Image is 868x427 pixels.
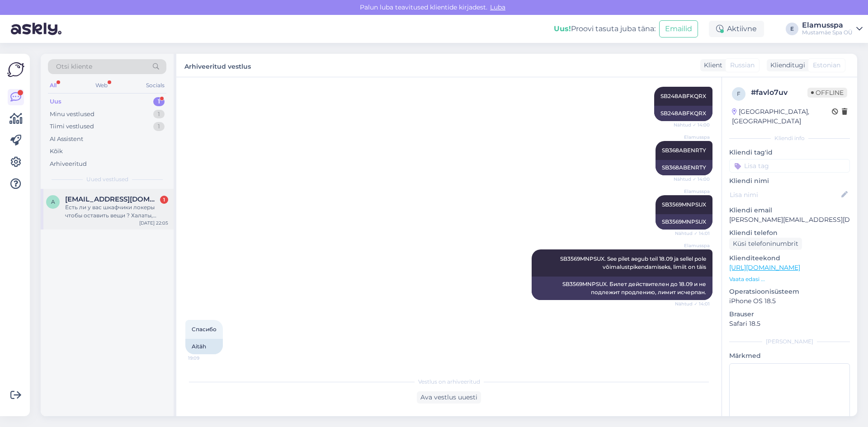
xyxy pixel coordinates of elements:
div: Minu vestlused [50,110,94,119]
span: Nähtud ✓ 14:00 [674,122,710,128]
span: Nähtud ✓ 14:01 [675,230,710,237]
b: Uus! [554,24,571,33]
div: Arhiveeritud [50,160,87,169]
label: Arhiveeritud vestlus [184,59,251,71]
span: SB368ABENRTY [662,147,706,154]
div: 1 [153,110,165,119]
div: [PERSON_NAME] [729,338,850,346]
div: Socials [144,80,166,91]
img: Askly Logo [7,61,24,78]
span: Estonian [813,61,840,70]
span: alef1970@yahoo.com [65,195,159,203]
div: 1 [153,97,165,106]
div: SB368ABENRTY [656,160,712,175]
div: Mustamäe Spa OÜ [802,29,853,36]
p: Kliendi nimi [729,176,850,186]
a: [URL][DOMAIN_NAME] [729,263,800,272]
p: Klienditeekond [729,253,850,263]
div: Elamusspa [802,22,853,29]
p: [PERSON_NAME][EMAIL_ADDRESS][DOMAIN_NAME] [729,215,850,225]
div: Proovi tasuta juba täna: [554,23,656,34]
span: 19:09 [188,355,222,361]
input: Lisa tag [729,159,850,173]
p: Safari 18.5 [729,319,850,328]
div: Klienditugi [767,61,805,70]
p: Märkmed [729,351,850,361]
div: Uus [50,97,61,106]
div: Kõik [50,147,63,156]
input: Lisa nimi [730,190,840,200]
div: Ava vestlus uuesti [417,391,481,404]
div: All [48,80,58,91]
div: SB3569MNPSUX [656,214,712,230]
button: Emailid [659,20,698,38]
a: ElamusspaMustamäe Spa OÜ [802,22,863,36]
div: 1 [153,122,165,131]
p: Brauser [729,310,850,319]
div: Tiimi vestlused [50,122,94,131]
span: Nähtud ✓ 14:01 [675,300,710,307]
div: Есть ли у вас шкафчики локеры чтобы оставить вещи ? Халаты, полотнце, шампунь, тапочки - - что из... [65,203,168,220]
div: SB3569MNPSUX. Билет действителен до 18.09 и не подлежит продлению, лимит исчерпан. [532,277,712,300]
div: Kliendi info [729,134,850,142]
div: # favlo7uv [751,87,807,98]
p: Kliendi telefon [729,228,850,238]
div: Web [94,80,109,91]
div: Aktiivne [709,21,764,37]
span: Offline [807,88,847,98]
p: Operatsioonisüsteem [729,287,850,296]
span: Otsi kliente [56,62,92,71]
div: Küsi telefoninumbrit [729,238,802,250]
p: Kliendi tag'id [729,148,850,157]
span: SB3569MNPSUX [662,201,706,208]
span: Спасибо [192,326,217,333]
div: [GEOGRAPHIC_DATA], [GEOGRAPHIC_DATA] [732,107,832,126]
div: SB248ABFKQRX [654,106,712,121]
span: a [51,198,55,205]
div: E [786,23,798,35]
span: Elamusspa [676,134,710,141]
p: iPhone OS 18.5 [729,296,850,306]
div: AI Assistent [50,135,83,144]
p: Vaata edasi ... [729,275,850,283]
div: 1 [160,196,168,204]
span: SB3569MNPSUX. See pilet aegub teil 18.09 ja sellel pole võimalustpikendamiseks, limiit on täis [560,255,708,270]
p: Kliendi email [729,206,850,215]
div: Klient [700,61,722,70]
span: f [737,90,741,97]
span: Uued vestlused [86,175,128,183]
span: Elamusspa [676,242,710,249]
span: Russian [730,61,755,70]
span: Nähtud ✓ 14:00 [674,176,710,183]
span: Elamusspa [676,188,710,195]
span: Vestlus on arhiveeritud [418,378,480,386]
span: Luba [487,3,508,11]
span: SB248ABFKQRX [660,93,706,99]
div: Aitäh [185,339,223,354]
div: [DATE] 22:05 [139,220,168,226]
